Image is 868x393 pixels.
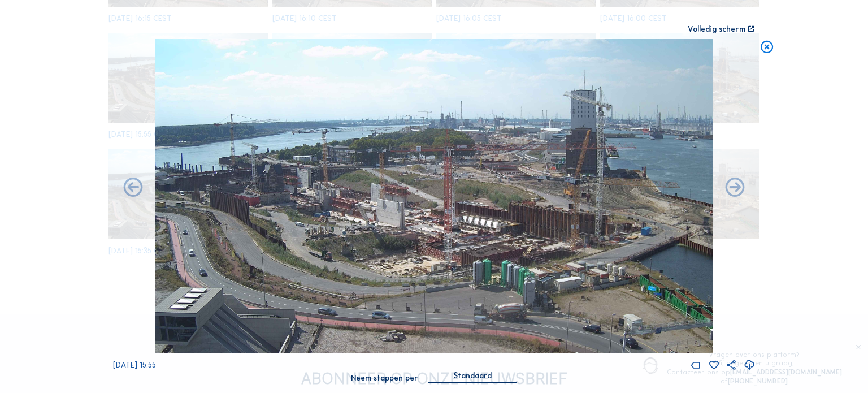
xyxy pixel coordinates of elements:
img: Image [155,39,713,353]
div: Standaard [428,371,517,382]
div: Neem stappen per: [351,374,420,382]
i: Forward [121,176,145,200]
div: Volledig scherm [688,25,745,33]
span: [DATE] 15:55 [113,360,156,370]
div: Standaard [454,371,492,381]
i: Back [723,176,747,200]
